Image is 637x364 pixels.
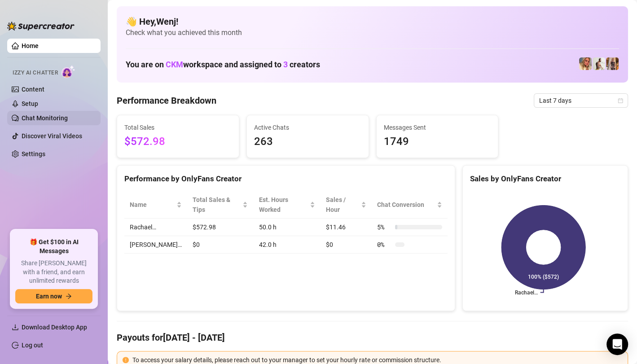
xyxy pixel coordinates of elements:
[606,57,619,70] img: Mellanie
[22,342,43,349] a: Log out
[593,57,605,70] img: Quinton
[15,238,92,255] span: 🎁 Get $100 in AI Messages
[7,22,75,31] img: logo-BBDzfeDw.svg
[187,191,253,219] th: Total Sales & Tips
[515,289,538,296] text: Rachael…
[254,133,361,150] span: 263
[62,65,75,78] img: AI Chatter
[259,195,308,215] div: Est. Hours Worked
[123,357,129,363] span: exclamation-circle
[66,293,72,299] span: arrow-right
[377,200,435,210] span: Chat Conversion
[12,324,19,331] span: download
[22,42,39,49] a: Home
[321,191,372,219] th: Sales / Hour
[13,69,58,77] span: Izzy AI Chatter
[124,219,187,236] td: Rachael…
[124,173,448,185] div: Performance by OnlyFans Creator
[377,240,391,250] span: 0 %
[187,219,253,236] td: $572.98
[36,293,62,300] span: Earn now
[117,331,628,344] h4: Payouts for [DATE] - [DATE]
[326,195,359,215] span: Sales / Hour
[321,219,372,236] td: $11.46
[124,191,187,219] th: Name
[22,114,68,122] a: Chat Monitoring
[15,289,92,303] button: Earn nowarrow-right
[384,123,491,132] span: Messages Sent
[283,60,288,69] span: 3
[22,100,38,107] a: Setup
[124,133,232,150] span: $572.98
[22,324,87,331] span: Download Desktop App
[193,195,241,215] span: Total Sales & Tips
[124,236,187,254] td: [PERSON_NAME]…
[470,173,620,185] div: Sales by OnlyFans Creator
[253,219,321,236] td: 50.0 h
[166,60,183,69] span: CKM
[126,28,619,38] span: Check what you achieved this month
[22,132,82,140] a: Discover Viral Videos
[606,333,628,355] div: Open Intercom Messenger
[130,200,175,210] span: Name
[124,123,232,132] span: Total Sales
[126,15,619,28] h4: 👋 Hey, Wenj !
[22,86,44,93] a: Content
[187,236,253,254] td: $0
[377,222,391,232] span: 5 %
[22,150,45,158] a: Settings
[253,236,321,254] td: 42.0 h
[384,133,491,150] span: 1749
[117,94,216,107] h4: Performance Breakdown
[15,259,92,285] span: Share [PERSON_NAME] with a friend, and earn unlimited rewards
[126,60,320,70] h1: You are on workspace and assigned to creators
[321,236,372,254] td: $0
[539,94,623,107] span: Last 7 days
[618,98,623,103] span: calendar
[254,123,361,132] span: Active Chats
[579,57,592,70] img: Rachael
[372,191,448,219] th: Chat Conversion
